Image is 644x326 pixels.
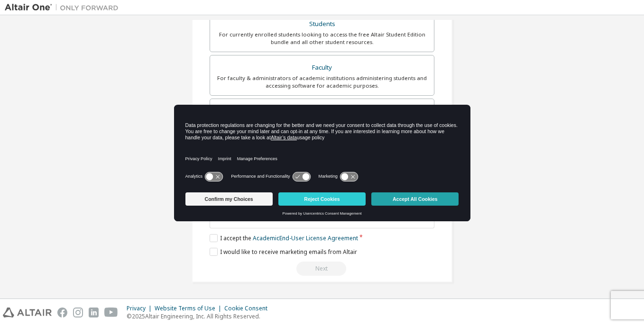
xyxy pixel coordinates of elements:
[210,248,357,256] label: I would like to receive marketing emails from Altair
[5,3,123,12] img: Altair One
[216,74,428,90] div: For faculty & administrators of academic institutions administering students and accessing softwa...
[127,305,155,312] div: Privacy
[216,18,428,31] div: Students
[216,31,428,46] div: For currently enrolled students looking to access the free Altair Student Edition bundle and all ...
[253,234,358,242] a: Academic End-User License Agreement
[127,312,273,320] p: © 2025 Altair Engineering, Inc. All Rights Reserved.
[224,305,273,312] div: Cookie Consent
[216,61,428,74] div: Faculty
[89,308,99,317] img: linkedin.svg
[210,262,434,276] div: Read and acccept EULA to continue
[155,305,224,312] div: Website Terms of Use
[104,308,118,317] img: youtube.svg
[73,308,83,317] img: instagram.svg
[3,308,52,317] img: altair_logo.svg
[210,234,358,242] label: I accept the
[57,308,67,317] img: facebook.svg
